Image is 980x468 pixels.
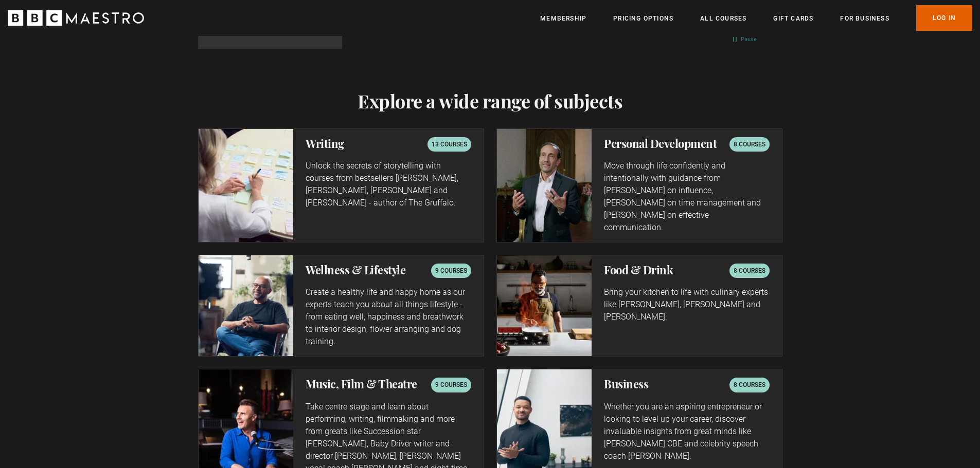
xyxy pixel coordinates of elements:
[432,139,467,149] p: 13 courses
[773,13,813,24] a: Gift Cards
[198,90,782,111] h2: Explore a wide range of subjects
[604,378,648,390] h2: Business
[916,5,972,31] a: Log In
[540,13,586,24] a: Membership
[604,401,769,462] p: Whether you are an aspiring entrepreneur or looking to level up your career, discover invaluable ...
[741,35,757,43] div: Pause
[604,286,769,323] p: Bring your kitchen to life with culinary experts like [PERSON_NAME], [PERSON_NAME] and [PERSON_NA...
[306,137,344,149] h2: Writing
[734,266,765,276] p: 8 courses
[604,137,717,149] h2: Personal Development
[435,266,467,276] p: 9 courses
[435,380,467,390] p: 9 courses
[604,160,769,234] p: Move through life confidently and intentionally with guidance from [PERSON_NAME] on influence, [P...
[306,286,471,348] p: Create a healthy life and happy home as our experts teach you about all things lifestyle - from e...
[734,380,765,390] p: 8 courses
[613,13,673,24] a: Pricing Options
[700,13,746,24] a: All Courses
[840,13,889,24] a: For business
[306,378,417,390] h2: Music, Film & Theatre
[732,34,757,44] div: Pause carousel
[306,160,471,209] p: Unlock the secrets of storytelling with courses from bestsellers [PERSON_NAME], [PERSON_NAME], [P...
[734,139,765,149] p: 8 courses
[604,264,673,276] h2: Food & Drink
[540,5,972,31] nav: Primary
[306,264,405,276] h2: Wellness & Lifestyle
[8,10,144,26] svg: BBC Maestro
